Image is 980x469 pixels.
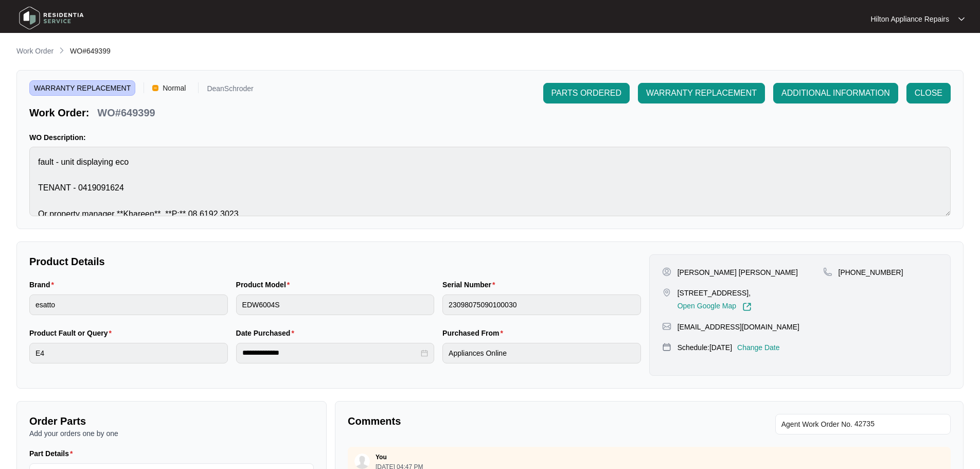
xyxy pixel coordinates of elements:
p: Add your orders one by one [29,428,314,439]
span: Normal [158,80,190,96]
p: [PERSON_NAME] [PERSON_NAME] [678,267,798,277]
label: Serial Number [442,280,499,290]
p: DeanSchroder [207,85,253,96]
img: user.svg [354,454,370,469]
input: Add Agent Work Order No. [854,418,945,430]
img: map-pin [662,342,671,352]
span: WO#649399 [70,47,111,55]
label: Date Purchased [236,328,298,338]
p: Comments [348,414,642,428]
span: CLOSE [915,87,942,99]
p: Hilton Appliance Repairs [870,14,949,24]
input: Brand [29,294,228,315]
p: [EMAIL_ADDRESS][DOMAIN_NAME] [678,322,799,332]
span: ADDITIONAL INFORMATION [781,87,890,99]
input: Serial Number [442,294,641,315]
img: map-pin [662,288,671,297]
p: You [376,453,387,461]
span: WARRANTY REPLACEMENT [29,80,135,96]
img: residentia service logo [15,3,87,33]
label: Part Details [29,448,77,459]
p: [STREET_ADDRESS], [678,288,752,298]
a: Open Google Map [678,302,752,311]
button: ADDITIONAL INFORMATION [773,83,898,103]
img: Link-External [742,302,752,311]
textarea: fault - unit displaying eco TENANT - 0419091624 Or property manager **Khareen** **P:** 08 6192 3023 [29,147,951,216]
p: Work Order: [29,106,89,120]
button: CLOSE [906,83,951,103]
p: WO#649399 [97,106,155,120]
input: Product Model [236,294,435,315]
input: Product Fault or Query [29,343,228,363]
p: Work Order [16,46,54,56]
label: Purchased From [442,328,507,338]
p: Product Details [29,254,641,269]
input: Date Purchased [242,348,419,358]
p: Schedule: [DATE] [678,342,732,353]
span: PARTS ORDERED [551,87,621,99]
label: Product Model [236,280,294,290]
span: WARRANTY REPLACEMENT [646,87,757,99]
p: [PHONE_NUMBER] [839,267,903,277]
label: Brand [29,280,58,290]
input: Purchased From [442,343,641,363]
label: Product Fault or Query [29,328,116,338]
p: Change Date [737,342,780,353]
span: Agent Work Order No. [781,418,852,430]
a: Work Order [14,46,56,57]
img: Vercel Logo [152,85,158,91]
p: Order Parts [29,414,314,428]
img: dropdown arrow [958,16,965,22]
button: PARTS ORDERED [543,83,630,103]
p: WO Description: [29,132,951,143]
img: map-pin [823,267,832,276]
button: WARRANTY REPLACEMENT [638,83,765,103]
img: map-pin [662,322,671,331]
img: chevron-right [58,46,66,55]
img: user-pin [662,267,671,276]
